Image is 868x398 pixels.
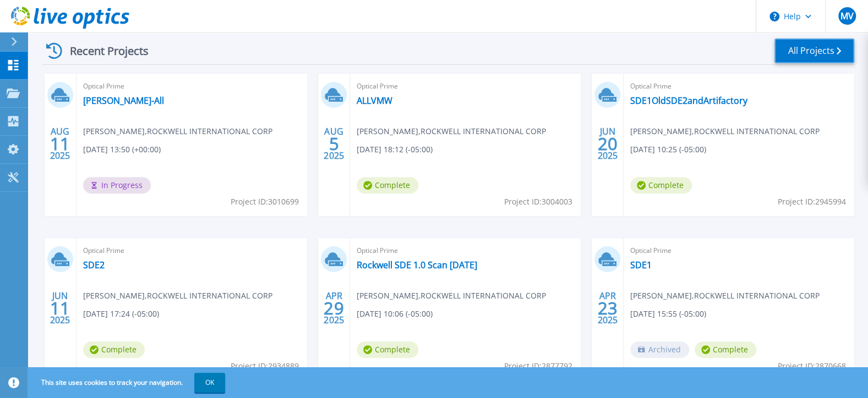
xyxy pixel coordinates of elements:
[323,124,344,164] div: AUG 2025
[504,196,572,208] span: Project ID: 3004003
[50,288,70,328] div: JUN 2025
[504,360,572,372] span: Project ID: 2877792
[50,303,70,313] span: 11
[83,341,145,358] span: Complete
[630,290,820,302] span: [PERSON_NAME] , ROCKWELL INTERNATIONAL CORP
[778,360,846,372] span: Project ID: 2870668
[630,308,706,320] span: [DATE] 15:55 (-05:00)
[357,341,418,358] span: Complete
[323,288,344,328] div: APR 2025
[630,259,652,270] a: SDE1
[357,177,418,194] span: Complete
[329,139,339,148] span: 5
[778,196,846,208] span: Project ID: 2945994
[357,308,433,320] span: [DATE] 10:06 (-05:00)
[357,245,574,257] span: Optical Prime
[83,245,301,257] span: Optical Prime
[231,196,299,208] span: Project ID: 3010699
[357,125,546,137] span: [PERSON_NAME] , ROCKWELL INTERNATIONAL CORP
[357,259,477,270] a: Rockwell SDE 1.0 Scan [DATE]
[357,80,574,92] span: Optical Prime
[83,259,105,270] a: SDE2
[42,37,163,64] div: Recent Projects
[357,290,546,302] span: [PERSON_NAME] , ROCKWELL INTERNATIONAL CORP
[83,95,164,106] a: [PERSON_NAME]-All
[597,303,617,313] span: 23
[630,177,692,194] span: Complete
[840,12,853,20] span: MV
[83,290,272,302] span: [PERSON_NAME] , ROCKWELL INTERNATIONAL CORP
[50,139,70,148] span: 11
[30,373,225,393] span: This site uses cookies to track your navigation.
[50,124,70,164] div: AUG 2025
[597,139,617,148] span: 20
[630,143,706,156] span: [DATE] 10:25 (-05:00)
[83,125,272,137] span: [PERSON_NAME] , ROCKWELL INTERNATIONAL CORP
[630,341,689,358] span: Archived
[194,373,225,393] button: OK
[630,245,848,257] span: Optical Prime
[630,125,820,137] span: [PERSON_NAME] , ROCKWELL INTERNATIONAL CORP
[357,143,433,156] span: [DATE] 18:12 (-05:00)
[324,303,343,313] span: 29
[597,288,618,328] div: APR 2025
[695,341,756,358] span: Complete
[774,38,854,63] a: All Projects
[83,143,161,156] span: [DATE] 13:50 (+00:00)
[597,124,618,164] div: JUN 2025
[630,80,848,92] span: Optical Prime
[630,95,747,106] a: SDE1OldSDE2andArtifactory
[83,308,159,320] span: [DATE] 17:24 (-05:00)
[231,360,299,372] span: Project ID: 2934889
[357,95,392,106] a: ALLVMW
[83,177,151,194] span: In Progress
[83,80,301,92] span: Optical Prime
